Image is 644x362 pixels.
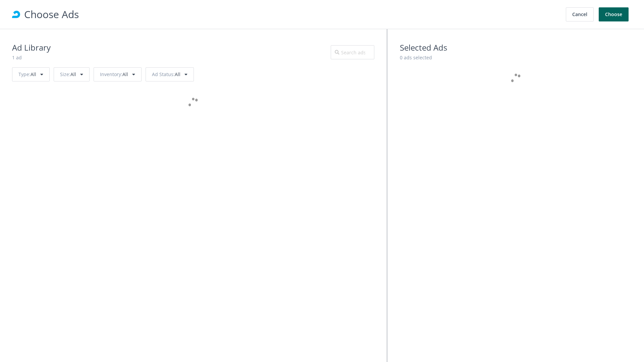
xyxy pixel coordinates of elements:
[152,71,175,77] span: Ad Status :
[54,67,90,81] div: All
[100,71,122,77] span: Inventory :
[146,67,194,81] div: All
[400,41,632,54] h2: Selected Ads
[17,5,31,11] span: Help
[60,71,70,77] span: Size :
[94,67,142,81] div: All
[24,6,564,22] h1: Choose Ads
[12,41,51,54] h2: Ad Library
[331,45,374,59] input: Search ads
[400,54,432,61] span: 0 ads selected
[12,67,50,81] div: All
[18,71,31,77] span: Type :
[12,10,20,18] div: RollWorks
[599,7,629,21] button: Choose
[12,54,22,61] span: 1 ad
[566,7,594,21] button: Cancel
